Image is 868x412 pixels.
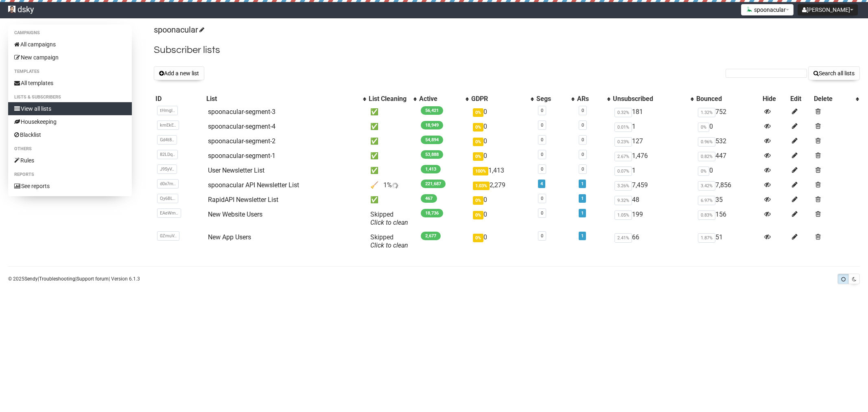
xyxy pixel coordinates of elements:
span: 2.41% [614,233,632,243]
img: e61fff419c2ddf685b1520e768d33e40 [8,6,15,13]
td: ✅ [367,193,418,207]
a: 1 [581,196,584,201]
div: Hide [763,95,787,103]
a: 0 [582,123,584,128]
td: 1 [611,163,695,178]
td: 0 [695,163,761,178]
td: 0 [470,149,535,163]
a: spoonacular-segment-3 [208,108,275,116]
a: New campaign [8,51,132,64]
span: 0.07% [614,167,632,176]
td: 7,856 [695,178,761,193]
div: Active [419,95,461,103]
a: Click to clean [370,219,408,226]
a: spoonacular API Newsletter List [208,181,299,189]
th: List: No sort applied, activate to apply an ascending sort [205,93,367,105]
th: Edit: No sort applied, sorting is disabled [789,93,812,105]
a: Support forum [77,276,109,282]
td: ✅ [367,105,418,119]
td: 1,413 [470,163,535,178]
span: 3.26% [614,181,632,191]
td: 156 [695,207,761,230]
span: 100% [473,167,488,175]
span: 18,949 [421,121,443,129]
img: favicons [746,6,752,13]
td: ✅ [367,149,418,163]
td: 0 [470,230,535,253]
a: 0 [541,152,543,157]
td: 0 [470,105,535,119]
a: 0 [582,137,584,142]
button: [PERSON_NAME] [798,4,858,15]
span: 0% [473,123,483,131]
div: Segs [536,95,567,103]
a: 0 [541,137,543,142]
td: 0 [470,134,535,149]
span: Qy6BL.. [157,194,178,203]
th: ARs: No sort applied, activate to apply an ascending sort [575,93,611,105]
a: New App Users [208,233,251,241]
span: 2.67% [614,152,632,161]
a: 1 [581,181,584,186]
span: 3.42% [698,181,715,191]
th: ID: No sort applied, sorting is disabled [154,93,205,105]
a: spoonacular-segment-1 [208,152,275,160]
span: 0% [473,211,483,219]
div: ARs [577,95,603,103]
img: loader.gif [392,182,398,189]
span: Gd4t8.. [157,135,177,145]
span: 1.87% [698,233,715,243]
td: 51 [695,230,761,253]
li: Reports [8,170,132,180]
a: 0 [582,167,584,172]
a: spoonacular [154,25,203,35]
span: 0% [473,152,483,161]
span: EAeWm.. [157,208,181,218]
td: 0 [695,119,761,134]
span: Skipped [370,210,408,226]
th: Delete: No sort applied, activate to apply an ascending sort [812,93,860,105]
span: 9.32% [614,196,632,205]
a: RapidAPI Newsletter List [208,196,278,204]
span: 54,894 [421,136,443,144]
li: Others [8,144,132,154]
span: 56,421 [421,106,443,115]
span: 1.32% [698,108,715,117]
span: 0.82% [698,152,715,161]
td: ✅ [367,119,418,134]
span: 0.01% [614,123,632,132]
li: Templates [8,67,132,77]
a: 4 [540,181,543,186]
a: See reports [8,180,132,193]
span: 0.23% [614,137,632,147]
td: 35 [695,193,761,207]
div: List [206,95,359,103]
a: All campaigns [8,38,132,51]
a: 0 [541,123,543,128]
span: 0% [473,138,483,146]
span: 0% [473,108,483,117]
a: 1 [581,210,584,216]
th: Active: No sort applied, activate to apply an ascending sort [418,93,470,105]
th: List Cleaning: No sort applied, activate to apply an ascending sort [367,93,418,105]
div: List Cleaning [369,95,409,103]
td: 0 [470,207,535,230]
th: Bounced: No sort applied, sorting is disabled [695,93,761,105]
td: 447 [695,149,761,163]
a: 0 [541,167,543,172]
td: 532 [695,134,761,149]
td: 181 [611,105,695,119]
a: Click to clean [370,241,408,249]
span: J95yV.. [157,164,177,174]
span: 6.97% [698,196,715,205]
p: © 2025 | | | Version 6.1.3 [8,274,140,283]
td: 752 [695,105,761,119]
button: Search all lists [808,66,860,80]
td: 2,279 [470,178,535,193]
a: User Newsletter List [208,167,265,174]
td: 1 [611,119,695,134]
span: kmEkE.. [157,121,179,130]
span: 0.83% [698,210,715,220]
span: d0x7m.. [157,179,179,188]
span: Skipped [370,233,408,249]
